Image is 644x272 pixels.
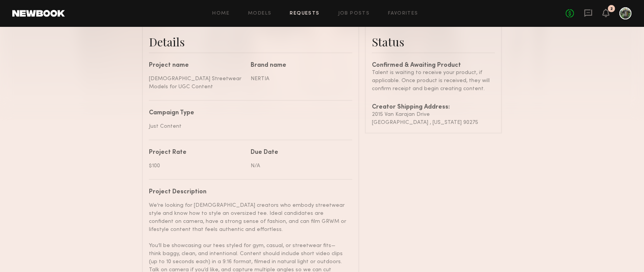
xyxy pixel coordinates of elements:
div: Project name [149,63,245,69]
a: Favorites [388,11,418,16]
a: Requests [290,11,320,16]
div: Due Date [251,150,347,156]
div: NERTIA [251,75,347,83]
div: Just Content [149,122,347,130]
div: Project Rate [149,150,245,156]
div: Project Description [149,189,347,195]
div: Talent is waiting to receive your product, if applicable. Once product is received, they will con... [372,69,495,93]
div: Creator Shipping Address: [372,104,495,110]
div: Details [149,34,352,49]
a: Job Posts [338,11,370,16]
div: $100 [149,162,245,170]
div: N/A [251,162,347,170]
a: Models [248,11,271,16]
div: Status [372,34,495,49]
div: [GEOGRAPHIC_DATA] , [US_STATE] 90275 [372,119,495,127]
div: Brand name [251,63,347,69]
div: Confirmed & Awaiting Product [372,63,495,69]
div: [DEMOGRAPHIC_DATA] Streetwear Models for UGC Content [149,75,245,91]
a: Home [213,11,230,16]
div: 2 [610,7,613,11]
div: Campaign Type [149,110,347,116]
div: 2015 Van Karajan Drive [372,110,495,119]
